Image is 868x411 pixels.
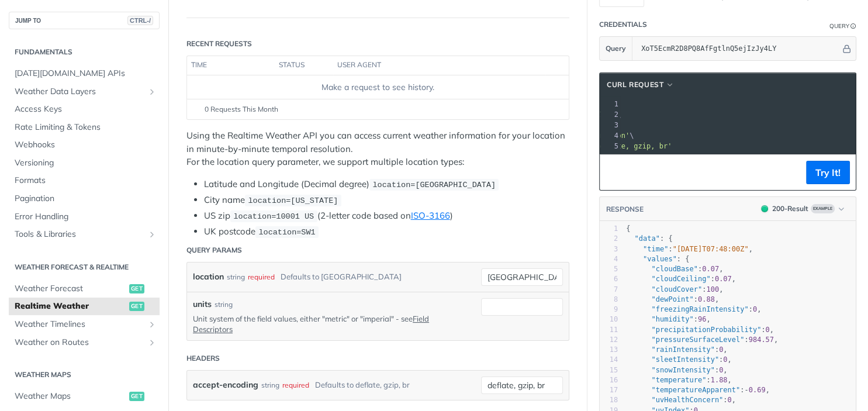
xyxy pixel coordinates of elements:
span: 0 [719,346,723,354]
button: JUMP TOCTRL-/ [9,12,160,29]
div: 1 [600,99,620,109]
button: RESPONSE [606,203,644,215]
div: Make a request to see history. [192,81,564,94]
span: 1.88 [711,376,728,384]
span: 0.88 [698,295,715,303]
span: : { [626,234,673,243]
span: "cloudCover" [651,285,702,293]
div: Query Params [186,245,242,255]
span: "sleetIntensity" [651,355,719,364]
div: string [261,377,279,393]
span: "data" [634,234,659,243]
a: Rate Limiting & Tokens [9,119,160,136]
a: Webhooks [9,136,160,154]
div: string [227,268,245,285]
span: "precipitationProbability" [651,326,761,334]
p: Using the Realtime Weather API you can access current weather information for your location in mi... [186,129,569,169]
div: required [282,377,309,393]
div: 2 [600,234,618,244]
label: accept-encoding [193,377,258,393]
button: cURL Request [603,79,679,91]
div: 3 [600,120,620,130]
div: 13 [600,345,618,355]
span: : , [626,336,778,344]
a: Weather TimelinesShow subpages for Weather Timelines [9,316,160,333]
div: 2 [600,109,620,120]
div: 1 [600,224,618,234]
div: Defaults to deflate, gzip, br [315,377,410,393]
div: 17 [600,385,618,395]
button: 200200-ResultExample [755,203,850,215]
span: Weather Timelines [15,319,144,330]
div: 16 [600,375,618,385]
span: Rate Limiting & Tokens [15,122,157,133]
span: location=10001 US [233,212,314,221]
button: Hide [841,43,853,54]
span: CTRL-/ [127,16,153,25]
span: get [129,284,144,293]
span: : , [626,355,732,364]
th: user agent [333,56,545,75]
a: Formats [9,172,160,189]
span: "values" [643,255,677,263]
th: time [187,56,275,75]
span: : , [626,346,727,354]
a: Pagination [9,190,160,208]
div: Credentials [599,19,647,30]
button: Query [600,37,632,60]
div: 11 [600,325,618,335]
span: - [744,386,748,394]
span: : , [626,265,723,273]
a: Error Handling [9,208,160,226]
span: { [626,225,630,233]
span: Weather on Routes [15,337,144,348]
span: : , [626,295,719,303]
div: 12 [600,335,618,345]
span: cURL Request [607,80,663,90]
span: get [129,392,144,401]
label: units [193,298,212,310]
div: QueryInformation [829,22,856,30]
button: Show subpages for Weather Data Layers [147,87,157,96]
span: "cloudBase" [651,265,697,273]
span: Example [811,204,835,213]
div: Headers [186,353,220,364]
div: 4 [600,254,618,264]
div: 5 [600,141,620,151]
h2: Weather Maps [9,369,160,380]
a: Realtime Weatherget [9,298,160,315]
div: 8 [600,295,618,305]
span: 0 [723,355,727,364]
button: Try It! [806,161,850,184]
span: location=SW1 [258,228,315,237]
a: Weather Mapsget [9,388,160,405]
div: 3 [600,244,618,254]
span: 100 [706,285,719,293]
label: location [193,268,224,285]
div: 14 [600,355,618,365]
a: Weather Forecastget [9,280,160,298]
span: : , [626,305,761,313]
span: "pressureSurfaceLevel" [651,336,744,344]
span: "rainIntensity" [651,346,714,354]
span: [DATE][DOMAIN_NAME] APIs [15,68,157,80]
div: 15 [600,365,618,375]
button: Copy to clipboard [606,164,622,181]
span: "freezingRainIntensity" [651,305,748,313]
span: Query [606,43,626,54]
a: [DATE][DOMAIN_NAME] APIs [9,65,160,82]
h2: Weather Forecast & realtime [9,262,160,272]
button: Show subpages for Weather on Routes [147,338,157,347]
span: : , [626,396,736,404]
span: : , [626,376,732,384]
a: ISO-3166 [411,210,450,221]
span: : , [626,366,727,374]
span: : , [626,315,711,323]
a: Tools & LibrariesShow subpages for Tools & Libraries [9,226,160,243]
div: required [248,268,275,285]
li: Latitude and Longitude (Decimal degree) [204,178,569,191]
span: 96 [698,315,706,323]
span: Weather Data Layers [15,86,144,98]
span: Weather Forecast [15,283,126,295]
span: 0 Requests This Month [205,104,278,115]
